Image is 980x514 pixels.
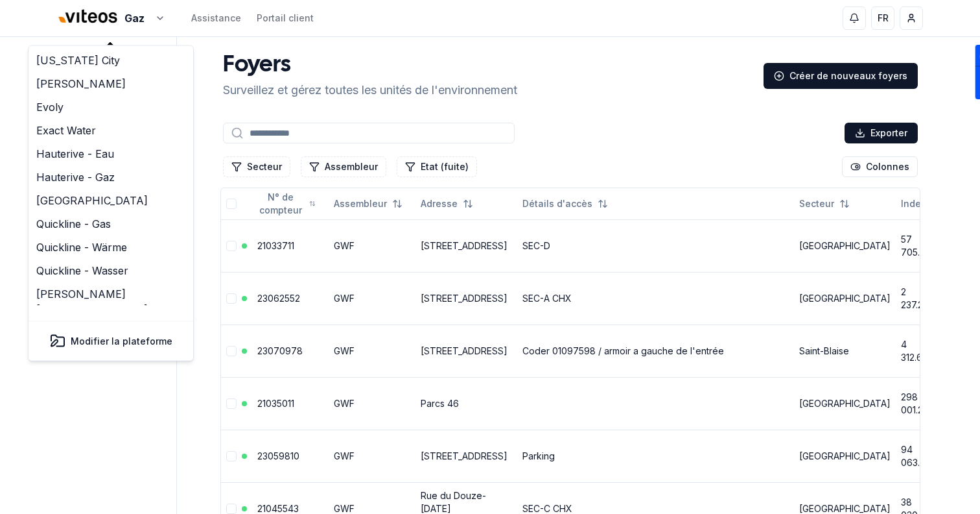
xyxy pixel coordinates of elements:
[31,72,191,95] a: [PERSON_NAME]
[31,212,191,236] a: Quickline - Gas
[31,282,191,321] a: [PERSON_NAME][GEOGRAPHIC_DATA]
[31,165,191,189] a: Hauterive - Gaz
[31,119,191,142] a: Exact Water
[31,95,191,119] a: Evoly
[31,259,191,282] a: Quickline - Wasser
[31,49,191,72] a: [US_STATE] City
[31,236,191,259] a: Quickline - Wärme
[36,328,185,354] button: Modifier la plateforme
[31,189,191,212] a: [GEOGRAPHIC_DATA]
[31,142,191,165] a: Hauterive - Eau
